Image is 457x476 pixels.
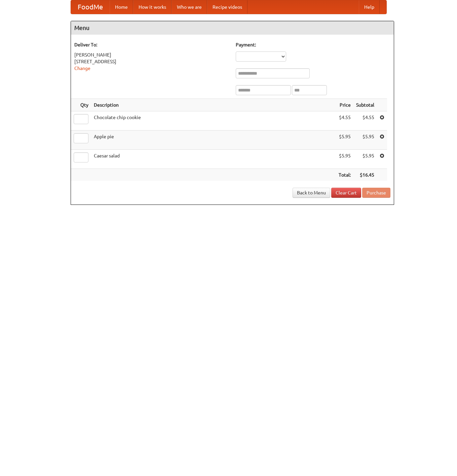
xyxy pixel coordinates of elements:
[74,66,90,71] a: Change
[91,131,336,150] td: Apple pie
[336,169,353,181] th: Total:
[236,41,390,48] h5: Payment:
[353,169,377,181] th: $16.45
[133,0,172,14] a: How it works
[362,188,390,198] button: Purchase
[74,51,229,58] div: [PERSON_NAME]
[110,0,133,14] a: Home
[353,111,377,131] td: $4.55
[353,99,377,111] th: Subtotal
[353,131,377,150] td: $5.95
[91,150,336,169] td: Caesar salad
[293,188,330,198] a: Back to Menu
[207,0,247,14] a: Recipe videos
[74,41,229,48] h5: Deliver To:
[336,150,353,169] td: $5.95
[91,111,336,131] td: Chocolate chip cookie
[359,0,380,14] a: Help
[336,131,353,150] td: $5.95
[71,99,91,111] th: Qty
[71,0,110,14] a: FoodMe
[71,21,394,35] h4: Menu
[336,99,353,111] th: Price
[331,188,361,198] a: Clear Cart
[336,111,353,131] td: $4.55
[74,58,229,65] div: [STREET_ADDRESS]
[353,150,377,169] td: $5.95
[91,99,336,111] th: Description
[172,0,207,14] a: Who we are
